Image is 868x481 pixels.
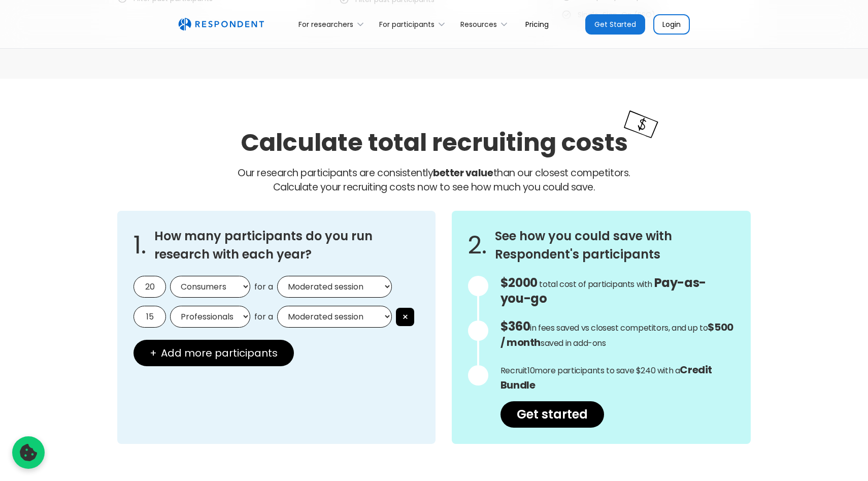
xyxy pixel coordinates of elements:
div: For participants [379,19,435,29]
span: 2. [468,240,487,250]
a: home [178,18,264,31]
span: total cost of participants with [539,278,652,290]
img: Untitled UI logotext [178,18,264,31]
div: For participants [374,12,455,36]
strong: better value [433,166,493,180]
a: Login [653,14,690,35]
span: for a [254,282,273,292]
a: Get started [500,401,604,428]
a: Pricing [517,12,557,36]
h2: Calculate total recruiting costs [241,125,628,159]
h3: How many participants do you run research with each year? [154,227,419,264]
div: Resources [460,19,497,29]
div: Resources [455,12,517,36]
span: 10 [527,365,535,376]
h3: See how you could save with Respondent's participants [495,227,735,264]
div: For researchers [298,19,353,29]
span: Add more participants [161,348,278,358]
span: 1. [133,240,146,250]
p: Our research participants are consistently than our closest competitors. [117,166,751,195]
span: $2000 [500,274,538,291]
a: Get Started [585,14,645,35]
span: Calculate your recruiting costs now to see how much you could save. [273,180,595,194]
span: Pay-as-you-go [500,274,706,307]
button: × [396,308,414,326]
span: $360 [500,318,530,335]
p: in fees saved vs closest competitors, and up to saved in add-ons [500,319,735,350]
span: + [150,348,157,358]
strong: $500 / month [500,320,733,349]
div: For researchers [293,12,374,36]
span: for a [254,312,273,322]
button: + Add more participants [133,340,294,366]
p: Recruit more participants to save $240 with a [500,363,735,393]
